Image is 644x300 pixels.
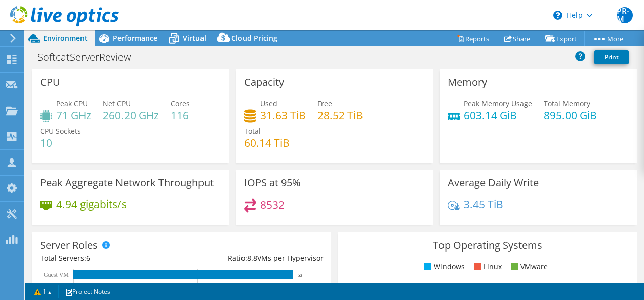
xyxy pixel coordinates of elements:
span: CPU Sockets [40,126,81,136]
h4: 603.14 GiB [464,110,532,121]
h1: SoftcatServerReview [33,52,146,63]
h4: 3.45 TiB [464,198,503,210]
h4: 8532 [260,199,285,210]
span: PR-M [617,7,633,23]
a: Reports [449,31,497,46]
span: 8.8 [247,253,257,263]
h3: Memory [448,77,487,88]
div: Total Servers: [40,253,182,264]
span: Net CPU [103,98,131,108]
div: Ratio: VMs per Hypervisor [182,253,324,264]
span: Peak Memory Usage [464,98,532,108]
a: Project Notes [58,285,117,298]
span: 6 [86,253,90,263]
a: Export [538,31,585,46]
span: Cores [171,98,190,108]
h4: 10 [40,137,81,148]
li: Linux [471,261,502,272]
h3: Average Daily Write [448,177,539,188]
text: 53 [298,273,303,278]
li: Windows [422,261,465,272]
a: Share [497,31,538,46]
h4: 71 GHz [56,110,91,121]
a: Print [594,50,629,64]
h4: 116 [171,110,190,121]
h4: 31.63 TiB [260,110,306,121]
text: Guest VM [44,271,69,278]
li: VMware [508,261,548,272]
span: Free [317,98,332,108]
span: Total [244,126,261,136]
h3: IOPS at 95% [244,177,301,188]
h4: 28.52 TiB [317,110,363,121]
span: Total Memory [544,98,590,108]
h3: Server Roles [40,240,98,251]
h3: Capacity [244,77,284,88]
h4: 260.20 GHz [103,110,159,121]
span: Used [260,98,277,108]
span: Peak CPU [56,98,88,108]
h4: 4.94 gigabits/s [56,198,127,210]
h3: Peak Aggregate Network Throughput [40,177,214,188]
h3: Top Operating Systems [346,240,629,251]
svg: \n [553,11,562,20]
span: Virtual [183,33,206,43]
h4: 60.14 TiB [244,137,290,148]
a: 1 [27,285,59,298]
span: Environment [43,33,88,43]
a: More [584,31,631,46]
h4: 895.00 GiB [544,110,597,121]
span: Performance [113,33,157,43]
h3: CPU [40,77,60,88]
span: Cloud Pricing [231,33,277,43]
